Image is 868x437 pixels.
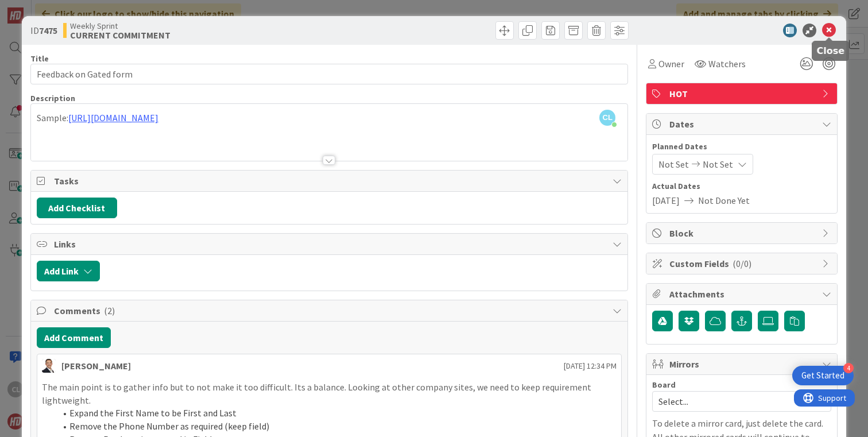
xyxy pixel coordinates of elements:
[30,93,75,103] span: Description
[669,226,816,240] span: Block
[564,360,617,372] span: [DATE] 12:34 PM
[70,21,170,30] span: Weekly Sprint
[652,194,680,207] span: [DATE]
[42,381,617,407] p: The main point is to gather info but to not make it too difficult. Its a balance. Looking at othe...
[669,287,816,301] span: Attachments
[652,180,831,192] span: Actual Dates
[652,381,676,389] span: Board
[30,24,57,37] span: ID
[703,157,733,171] span: Not Set
[669,357,816,371] span: Mirrors
[61,359,131,373] div: [PERSON_NAME]
[39,25,57,36] b: 7475
[801,370,844,381] div: Get Started
[658,157,689,171] span: Not Set
[24,2,52,16] span: Support
[669,257,816,270] span: Custom Fields
[37,261,100,281] button: Add Link
[652,141,831,153] span: Planned Dates
[843,363,854,373] div: 4
[54,237,607,251] span: Links
[733,258,751,269] span: ( 0/0 )
[30,53,49,64] label: Title
[817,45,845,56] h5: Close
[658,393,805,409] span: Select...
[56,407,617,420] li: Expand the First Name to be First and Last
[42,359,56,373] img: SL
[56,420,617,433] li: Remove the Phone Number as required (keep field)
[37,111,622,125] p: Sample:
[54,174,607,188] span: Tasks
[104,305,115,316] span: ( 2 )
[70,30,170,40] b: CURRENT COMMITMENT
[698,194,750,207] span: Not Done Yet
[30,64,628,84] input: type card name here...
[792,366,854,385] div: Open Get Started checklist, remaining modules: 4
[37,198,117,218] button: Add Checklist
[37,327,111,348] button: Add Comment
[658,57,684,71] span: Owner
[599,110,615,126] span: CL
[669,117,816,131] span: Dates
[68,112,158,123] a: [URL][DOMAIN_NAME]
[708,57,746,71] span: Watchers
[669,87,816,100] span: HOT
[54,304,607,318] span: Comments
